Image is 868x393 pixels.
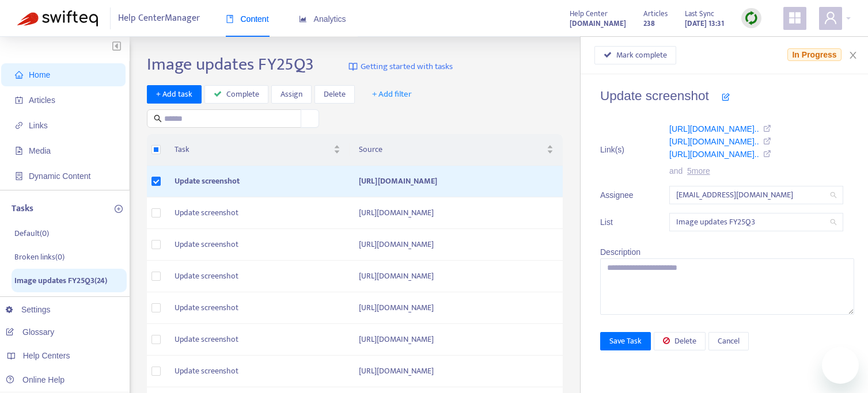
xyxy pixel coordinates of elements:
span: user [824,11,837,25]
td: [URL][DOMAIN_NAME] [350,356,563,387]
span: Help Centers [23,351,70,360]
div: and [669,165,771,177]
p: Default ( 0 ) [14,227,49,239]
span: Link(s) [600,143,640,156]
iframe: Button to launch messaging window [822,347,859,384]
span: close [848,51,858,60]
span: + Add filter [372,87,412,101]
span: search [830,192,837,199]
td: Update screenshot [165,324,350,356]
span: Mark complete [616,49,667,62]
span: Links [29,121,48,130]
span: link [15,121,23,129]
span: Assign [281,88,302,101]
th: Task [165,134,350,166]
h2: Image updates FY25Q3 [147,54,314,75]
span: account-book [15,96,23,104]
span: Articles [643,7,668,20]
span: In Progress [787,48,841,61]
span: search [830,219,837,226]
img: image-link [348,62,358,71]
button: Assign [271,85,312,104]
p: Image updates FY25Q3 ( 24 ) [14,274,107,287]
span: Save Task [609,335,642,348]
a: 5 more [687,166,710,175]
span: Assignee [600,189,640,201]
a: Settings [6,305,51,314]
span: Complete [226,88,259,101]
button: + Add task [147,85,202,104]
td: Update screenshot [165,292,350,324]
span: Content [226,14,269,24]
td: Update screenshot [165,261,350,292]
span: Delete [324,88,346,101]
span: Image updates FY25Q3 [676,213,836,231]
button: Complete [204,85,268,104]
p: Broken links ( 0 ) [14,251,65,263]
span: Media [29,146,51,155]
span: area-chart [299,15,307,23]
td: [URL][DOMAIN_NAME] [350,292,563,324]
span: home [15,71,23,79]
span: search [154,115,162,123]
span: Cancel [718,335,740,348]
td: [URL][DOMAIN_NAME] [350,197,563,229]
span: file-image [15,147,23,155]
a: Getting started with tasks [348,54,453,79]
td: [URL][DOMAIN_NAME] [350,261,563,292]
a: [URL][DOMAIN_NAME].. [669,124,759,133]
span: plus-circle [115,205,123,213]
a: Glossary [6,327,54,337]
td: Update screenshot [165,197,350,229]
span: book [226,15,234,23]
td: Update screenshot [165,166,350,197]
a: Online Help [6,375,65,384]
strong: [DATE] 13:31 [685,17,724,30]
td: Update screenshot [165,356,350,387]
button: Save Task [600,332,651,350]
span: Help Center Manager [118,7,200,29]
span: Help Center [570,7,608,20]
th: Source [350,134,563,166]
button: Delete [654,332,706,350]
a: [URL][DOMAIN_NAME].. [669,150,759,159]
span: appstore [788,11,802,25]
span: + Add task [156,88,192,101]
td: [URL][DOMAIN_NAME] [350,229,563,261]
span: Getting started with tasks [361,60,453,74]
button: Close [845,50,861,61]
span: Description [600,247,640,257]
a: [URL][DOMAIN_NAME].. [669,137,759,146]
span: Task [175,143,331,156]
button: + Add filter [363,85,420,104]
button: Delete [314,85,355,104]
span: container [15,172,23,180]
td: [URL][DOMAIN_NAME] [350,166,563,197]
span: Analytics [299,14,346,24]
span: Delete [674,335,696,348]
img: Swifteq [17,10,98,26]
span: Last Sync [685,7,714,20]
button: Cancel [708,332,749,350]
span: Source [359,143,544,156]
span: List [600,216,640,228]
td: Update screenshot [165,229,350,261]
span: Dynamic Content [29,171,90,181]
strong: 238 [643,17,655,30]
td: [URL][DOMAIN_NAME] [350,324,563,356]
img: sync.dc5367851b00ba804db3.png [744,11,759,25]
p: Tasks [12,202,33,216]
h4: Update screenshot [600,88,854,104]
a: [DOMAIN_NAME] [570,17,626,30]
button: Mark complete [594,46,676,64]
span: Home [29,70,50,79]
span: support@sendible.com [676,186,836,204]
span: Articles [29,96,55,105]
